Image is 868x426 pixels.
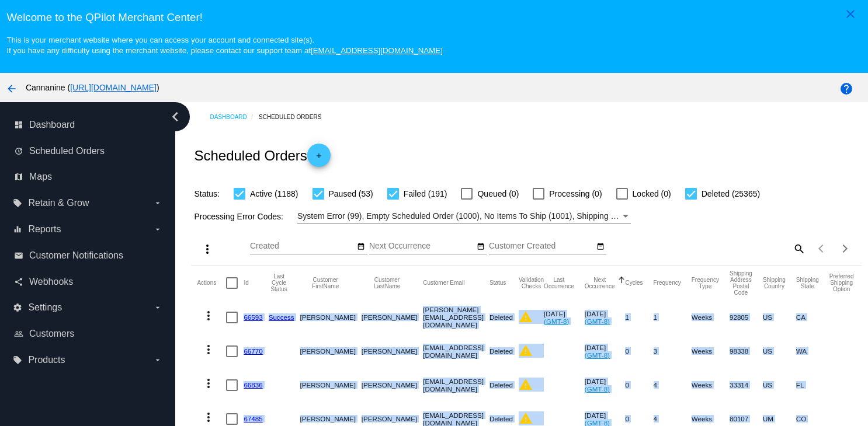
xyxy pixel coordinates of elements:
[625,301,653,334] mat-cell: 1
[839,82,853,96] mat-icon: help
[244,347,262,355] a: 66770
[197,266,226,301] mat-header-cell: Actions
[202,376,216,390] mat-icon: more_vert
[489,280,506,287] button: Change sorting for Status
[14,146,23,156] i: update
[29,146,105,156] span: Scheduled Orders
[312,152,326,166] mat-icon: add
[549,187,602,201] span: Processing (0)
[796,277,819,289] button: Change sorting for ShippingState
[477,242,485,252] mat-icon: date_range
[489,381,513,389] span: Deleted
[362,368,423,402] mat-cell: [PERSON_NAME]
[489,347,513,355] span: Deleted
[730,368,763,402] mat-cell: 33314
[362,334,423,368] mat-cell: [PERSON_NAME]
[14,329,23,338] i: people_outline
[625,334,653,368] mat-cell: 0
[585,385,610,393] a: (GMT-8)
[6,36,442,55] small: This is your merchant website where you can access your account and connected site(s). If you hav...
[404,187,447,201] span: Failed (191)
[654,368,692,402] mat-cell: 4
[153,225,162,234] i: arrow_drop_down
[357,242,365,252] mat-icon: date_range
[194,144,330,167] h2: Scheduled Orders
[244,381,262,389] a: 66836
[13,225,22,234] i: equalizer
[200,242,214,256] mat-icon: more_vert
[796,334,829,368] mat-cell: WA
[194,212,283,221] span: Processing Error Codes:
[730,270,752,296] button: Change sorting for ShippingPostcode
[369,242,474,251] input: Next Occurrence
[244,280,248,287] button: Change sorting for Id
[489,242,594,251] input: Customer Created
[300,368,362,402] mat-cell: [PERSON_NAME]
[29,120,75,130] span: Dashboard
[14,246,162,265] a: email Customer Notifications
[763,368,796,402] mat-cell: US
[202,343,216,357] mat-icon: more_vert
[13,303,22,312] i: settings
[153,303,162,312] i: arrow_drop_down
[544,277,574,289] button: Change sorting for LastOccurrenceUtc
[519,344,533,358] mat-icon: warning
[654,301,692,334] mat-cell: 1
[633,187,671,201] span: Locked (0)
[29,277,73,287] span: Webhooks
[489,313,513,321] span: Deleted
[14,251,23,260] i: email
[692,334,730,368] mat-cell: Weeks
[300,301,362,334] mat-cell: [PERSON_NAME]
[14,142,162,160] a: update Scheduled Orders
[489,415,513,422] span: Deleted
[519,411,533,425] mat-icon: warning
[194,189,220,198] span: Status:
[791,239,805,257] mat-icon: search
[810,237,834,260] button: Previous page
[29,329,74,339] span: Customers
[311,46,443,55] a: [EMAIL_ADDRESS][DOMAIN_NAME]
[763,334,796,368] mat-cell: US
[14,120,23,130] i: dashboard
[297,209,631,224] mat-select: Filter by Processing Error Codes
[763,301,796,334] mat-cell: US
[625,368,653,402] mat-cell: 0
[13,198,22,208] i: local_offer
[585,301,626,334] mat-cell: [DATE]
[28,224,61,235] span: Reports
[14,277,23,287] i: share
[300,334,362,368] mat-cell: [PERSON_NAME]
[269,273,290,292] button: Change sorting for LastProcessingCycleId
[202,410,216,424] mat-icon: more_vert
[362,301,423,334] mat-cell: [PERSON_NAME]
[654,334,692,368] mat-cell: 3
[702,187,760,201] span: Deleted (25365)
[544,317,569,325] a: (GMT-8)
[13,355,22,365] i: local_offer
[14,324,162,343] a: people_outline Customers
[519,310,533,324] mat-icon: warning
[692,301,730,334] mat-cell: Weeks
[29,250,123,261] span: Customer Notifications
[585,351,610,359] a: (GMT-8)
[519,378,533,392] mat-icon: warning
[423,368,489,402] mat-cell: [EMAIL_ADDRESS][DOMAIN_NAME]
[519,266,544,301] mat-header-cell: Validation Checks
[843,7,857,21] mat-icon: close
[29,172,52,182] span: Maps
[6,11,861,24] h3: Welcome to the QPilot Merchant Center!
[153,198,162,208] i: arrow_drop_down
[14,116,162,134] a: dashboard Dashboard
[796,301,829,334] mat-cell: CA
[28,355,65,365] span: Products
[585,368,626,402] mat-cell: [DATE]
[28,302,62,313] span: Settings
[625,280,643,287] button: Change sorting for Cycles
[14,172,23,181] i: map
[477,187,519,201] span: Queued (0)
[585,317,610,325] a: (GMT-8)
[70,83,157,92] a: [URL][DOMAIN_NAME]
[692,277,719,289] button: Change sorting for FrequencyType
[362,277,412,289] button: Change sorting for CustomerLastName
